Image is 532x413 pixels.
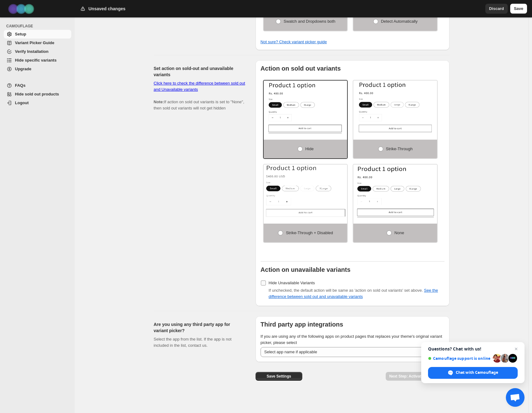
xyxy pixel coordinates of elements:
a: Verify Installation [4,47,71,56]
button: Save [510,4,527,14]
div: Chat with Camouflage [428,367,518,379]
a: Hide specific variants [4,56,71,65]
img: Strike-through [353,81,437,133]
span: If you are using any of the following apps on product pages that replaces your theme's original v... [261,334,442,345]
span: Strike-through + Disabled [286,230,333,235]
span: Select the app from the list. If the app is not included in the list, contact us. [154,337,232,348]
span: Setup [15,32,26,36]
span: Save [514,6,523,12]
span: Upgrade [15,67,31,71]
span: Detect Automatically [381,19,418,24]
span: Chat with Camouflage [456,370,498,375]
span: If action on sold out variants is set to "None", then sold out variants will not get hidden [154,81,245,110]
span: Discard [489,6,504,12]
span: Hide sold out products [15,92,59,96]
span: FAQs [15,83,26,88]
a: Click here to check the difference between sold out and Unavailable variants [154,81,245,92]
a: FAQs [4,81,71,90]
a: Upgrade [4,65,71,73]
span: Hide [305,146,314,151]
span: Swatch and Dropdowns both [284,19,335,24]
button: Discard [485,4,508,14]
a: Variant Picker Guide [4,39,71,47]
div: Open chat [506,388,525,407]
span: Save Settings [266,374,291,379]
h2: Are you using any third party app for variant picker? [154,321,246,334]
span: Hide Unavailable Variants [269,281,315,285]
button: Save Settings [256,372,302,381]
span: Strike-through [386,146,413,151]
a: Logout [4,99,71,107]
a: Setup [4,30,71,39]
h2: Unsaved changes [88,6,125,12]
a: Hide sold out products [4,90,71,99]
b: Action on sold out variants [261,65,341,72]
span: None [394,230,404,235]
span: Verify Installation [15,49,49,54]
img: Strike-through + Disabled [264,165,347,217]
img: Hide [264,81,347,133]
span: Logout [15,100,29,105]
span: Hide specific variants [15,58,57,63]
b: Action on unavailable variants [261,266,351,273]
span: CAMOUFLAGE [6,24,72,29]
b: Third party app integrations [261,321,343,328]
span: If unchecked, the default action will be same as 'action on sold out variants' set above. [269,288,438,299]
span: Camouflage support is online [428,356,491,361]
span: Variant Picker Guide [15,40,54,45]
img: None [353,165,437,217]
a: Not sure? Check variant picker guide [261,39,327,44]
span: Questions? Chat with us! [428,346,518,351]
h2: Set action on sold-out and unavailable variants [154,65,246,78]
b: Note: [154,100,164,104]
span: Close chat [512,345,520,353]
